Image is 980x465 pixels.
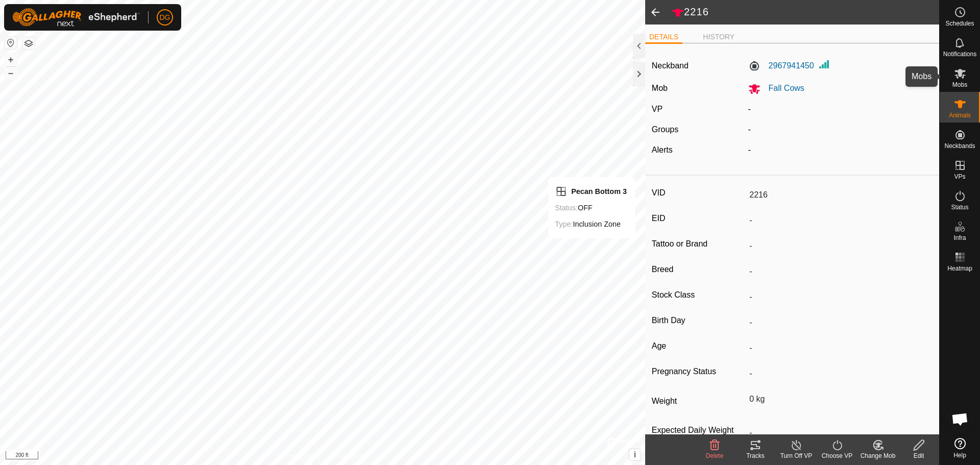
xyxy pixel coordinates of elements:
[652,212,745,225] label: EID
[5,67,17,79] button: –
[857,451,898,460] div: Change Mob
[954,174,965,180] span: VPs
[744,124,937,136] div: -
[652,84,668,92] label: Mob
[748,105,751,113] app-display-virtual-paddock-transition: -
[748,60,814,72] label: 2967941450
[652,339,745,353] label: Age
[735,451,776,460] div: Tracks
[945,404,975,434] div: Open chat
[652,390,745,412] label: Weight
[945,20,974,27] span: Schedules
[744,144,937,156] div: -
[652,424,745,449] label: Expected Daily Weight Gain
[629,449,641,460] button: i
[652,105,663,113] label: VP
[652,288,745,302] label: Stock Class
[652,125,678,134] label: Groups
[652,145,673,154] label: Alerts
[22,37,35,50] button: Map Layers
[282,452,321,461] a: Privacy Policy
[5,37,17,49] button: Reset Map
[898,451,939,460] div: Edit
[652,365,745,378] label: Pregnancy Status
[818,58,830,70] img: Signal strength
[5,54,17,66] button: +
[817,451,857,460] div: Choose VP
[652,186,745,200] label: VID
[555,202,627,214] div: OFF
[776,451,817,460] div: Turn Off VP
[555,204,578,212] label: Status:
[555,220,573,228] label: Type:
[761,84,804,92] span: Fall Cows
[652,263,745,276] label: Breed
[947,265,972,272] span: Heatmap
[940,434,980,462] a: Help
[555,218,627,230] div: Inclusion Zone
[645,32,682,44] li: DETAILS
[672,6,939,19] h2: 2216
[160,12,170,23] span: DG
[634,450,636,459] span: i
[953,452,966,458] span: Help
[12,8,140,27] img: Gallagher Logo
[944,143,975,149] span: Neckbands
[555,185,627,198] div: Pecan Bottom 3
[952,82,967,88] span: Mobs
[951,204,968,210] span: Status
[699,32,739,42] li: HISTORY
[652,60,689,72] label: Neckband
[953,235,966,241] span: Infra
[943,51,976,57] span: Notifications
[949,112,971,118] span: Animals
[706,452,724,459] span: Delete
[652,314,745,327] label: Birth Day
[333,452,363,461] a: Contact Us
[652,237,745,251] label: Tattoo or Brand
